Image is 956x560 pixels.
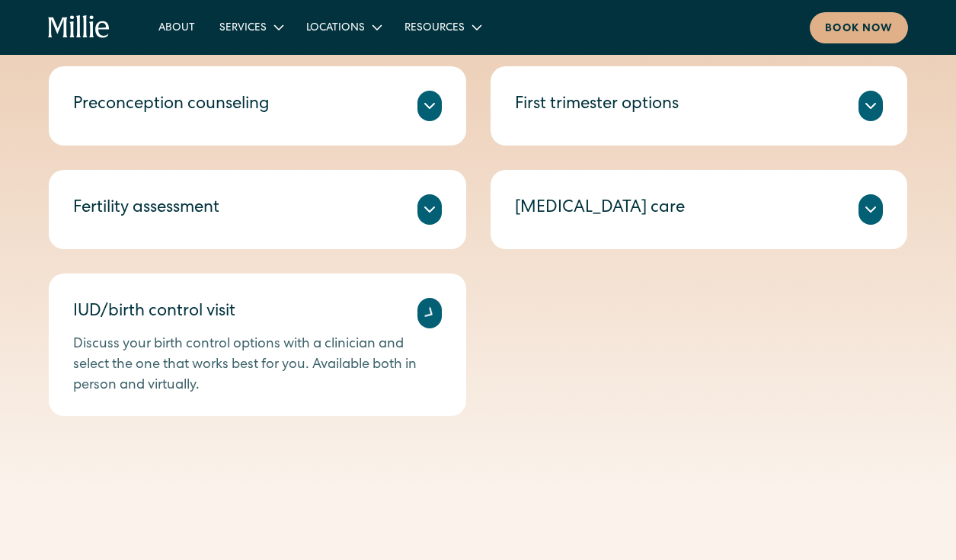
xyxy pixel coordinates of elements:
div: Resources [392,14,492,40]
div: Resources [404,21,465,37]
div: Preconception counseling [73,93,270,118]
div: [MEDICAL_DATA] care [515,197,685,222]
div: Services [219,21,267,37]
div: Fertility assessment [73,197,219,222]
div: IUD/birth control visit [73,300,235,325]
div: Services [207,14,294,40]
div: First trimester options [515,93,679,118]
a: Book now [810,12,908,43]
a: About [146,14,207,40]
div: Book now [825,21,893,37]
div: Locations [294,14,392,40]
p: Discuss your birth control options with a clinician and select the one that works best for you. A... [73,334,442,396]
div: Locations [306,21,365,37]
a: home [48,15,110,40]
